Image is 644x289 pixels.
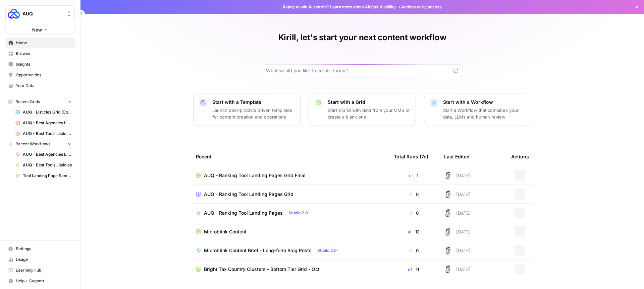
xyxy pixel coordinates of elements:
[443,107,526,120] p: Start a Workflow that combines your data, LLMs and human review
[23,131,72,137] span: AUQ - Best Tools Listicles Grid
[212,107,295,120] p: Launch best-practice driven templates for content creation and operations
[204,266,320,273] span: Bright Tax Country Clusters - Bottom Tier Grid - Oct
[511,147,529,166] div: Actions
[444,228,471,236] div: [DATE]
[12,160,75,170] a: AUQ - Best Tools Listicles
[23,120,72,126] span: AUQ - Best Agencies Listicles Grid
[204,172,306,179] span: AUQ - Ranking Tool Landing Pages Grid Final
[23,109,72,115] span: AUQ - Listicles Grid (Copy from [GEOGRAPHIC_DATA])
[266,67,450,74] input: What would you like to create today?
[444,209,452,217] img: 28dbpmxwbe1lgts1kkshuof3rm4g
[394,147,428,166] div: Total Runs (7d)
[23,173,72,179] span: Tool Landing Page Sample - AB
[5,70,75,80] a: Opportunities
[330,4,352,9] a: Learn more
[317,247,337,254] span: Studio 2.0
[204,228,247,235] span: Microblink Content
[424,93,531,126] button: Start with a WorkflowStart a Workflow that combines your data, LLMs and human review
[394,210,433,216] div: 0
[394,266,433,273] div: 11
[16,246,72,252] span: Settings
[16,61,72,67] span: Insights
[444,228,452,236] img: 28dbpmxwbe1lgts1kkshuof3rm4g
[444,246,471,255] div: [DATE]
[32,26,42,33] span: New
[5,59,75,70] a: Insights
[328,99,410,105] p: Start with a Grid
[394,172,433,179] div: 1
[23,151,72,157] span: AUQ - Best Agencies Listicles
[196,191,383,198] a: AUQ - Ranking Tool Landing Pages Grid
[15,99,40,105] span: Recent Grids
[5,139,75,149] button: Recent Workflows
[5,5,75,22] button: Workspace: AUQ
[394,191,433,198] div: 0
[196,147,383,166] div: Recent
[196,246,383,255] a: Microblink Content Brief - Long-form Blog PostsStudio 2.0
[204,247,312,254] span: Microblink Content Brief - Long-form Blog Posts
[196,209,383,217] a: AUQ - Ranking Tool Landing PagesStudio 2.0
[5,276,75,286] button: Help + Support
[328,107,410,120] p: Start a Grid with data from your CMS or create a blank one
[443,99,526,105] p: Start with a Workflow
[12,128,75,139] a: AUQ - Best Tools Listicles Grid
[8,8,20,20] img: AUQ Logo
[288,210,308,216] span: Studio 2.0
[196,172,383,179] a: AUQ - Ranking Tool Landing Pages Grid Final
[309,93,416,126] button: Start with a GridStart a Grid with data from your CMS or create a blank one
[5,97,75,107] button: Recent Grids
[5,254,75,265] a: Usage
[401,4,442,10] span: Actions early access
[444,171,471,179] div: [DATE]
[5,265,75,276] a: Learning Hub
[283,4,396,10] span: Ready to win AI search? about AirOps Visibility
[212,99,295,105] p: Start with a Template
[5,243,75,254] a: Settings
[444,190,452,198] img: 28dbpmxwbe1lgts1kkshuof3rm4g
[16,40,72,46] span: Home
[204,191,293,198] span: AUQ - Ranking Tool Landing Pages Grid
[196,228,383,235] a: Microblink Content
[12,170,75,181] a: Tool Landing Page Sample - AB
[196,266,383,273] a: Bright Tax Country Clusters - Bottom Tier Grid - Oct
[278,32,446,43] h1: Kirill, let's start your next content workflow
[444,265,471,273] div: [DATE]
[22,10,63,17] span: AUQ
[394,228,433,235] div: 12
[12,107,75,118] a: AUQ - Listicles Grid (Copy from [GEOGRAPHIC_DATA])
[16,83,72,89] span: Your Data
[16,278,72,284] span: Help + Support
[23,162,72,168] span: AUQ - Best Tools Listicles
[5,48,75,59] a: Browse
[5,80,75,91] a: Your Data
[444,209,471,217] div: [DATE]
[444,246,452,255] img: 28dbpmxwbe1lgts1kkshuof3rm4g
[444,265,452,273] img: 28dbpmxwbe1lgts1kkshuof3rm4g
[444,190,471,198] div: [DATE]
[16,267,72,273] span: Learning Hub
[5,38,75,48] a: Home
[12,149,75,160] a: AUQ - Best Agencies Listicles
[444,171,452,179] img: 28dbpmxwbe1lgts1kkshuof3rm4g
[15,141,50,147] span: Recent Workflows
[16,257,72,263] span: Usage
[16,51,72,57] span: Browse
[204,210,283,216] span: AUQ - Ranking Tool Landing Pages
[444,147,470,166] div: Last Edited
[394,247,433,254] div: 0
[16,72,72,78] span: Opportunities
[12,118,75,128] a: AUQ - Best Agencies Listicles Grid
[5,25,75,35] button: New
[193,93,301,126] button: Start with a TemplateLaunch best-practice driven templates for content creation and operations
